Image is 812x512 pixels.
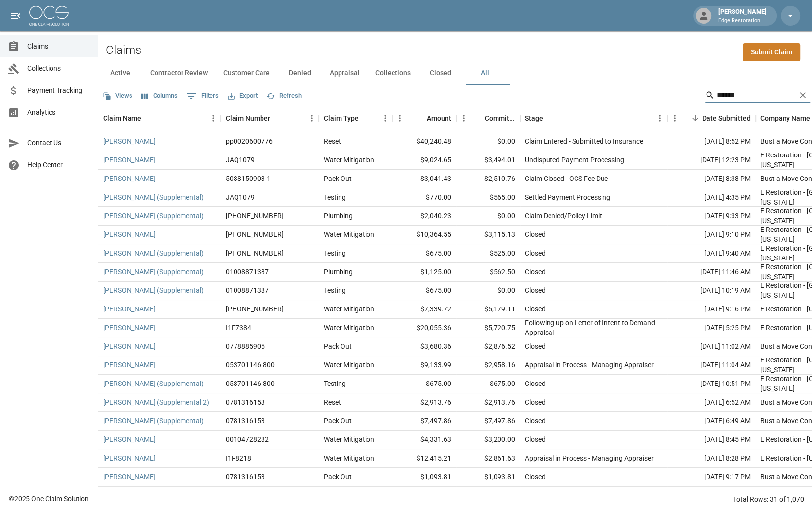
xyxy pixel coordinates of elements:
[520,104,667,132] div: Stage
[9,494,89,504] div: © 2025 One Claim Solution
[103,230,156,239] a: [PERSON_NAME]
[27,107,90,118] span: Analytics
[525,341,546,351] div: Closed
[324,379,346,388] div: Testing
[667,188,756,207] div: [DATE] 4:35 PM
[667,393,756,412] div: [DATE] 6:52 AM
[456,282,520,300] div: $0.00
[667,207,756,226] div: [DATE] 9:33 PM
[419,61,463,85] button: Closed
[393,468,456,486] div: $1,093.81
[322,61,367,85] button: Appraisal
[319,104,393,132] div: Claim Type
[324,211,353,221] div: Plumbing
[324,360,374,370] div: Water Mitigation
[525,360,654,370] div: Appraisal in Process - Managing Appraiser
[525,192,610,202] div: Settled Payment Processing
[525,104,543,132] div: Stage
[760,104,810,132] div: Company Name
[27,160,90,170] span: Help Center
[667,111,682,126] button: Menu
[324,472,352,482] div: Pack Out
[393,449,456,468] div: $12,415.21
[103,472,156,482] a: [PERSON_NAME]
[221,104,319,132] div: Claim Number
[525,174,608,183] div: Claim Closed - OCS Fee Due
[324,136,341,146] div: Reset
[103,435,156,444] a: [PERSON_NAME]
[103,248,204,258] a: [PERSON_NAME] (Supplemental)
[98,61,142,85] button: Active
[705,87,810,105] div: Search
[103,267,204,277] a: [PERSON_NAME] (Supplemental)
[103,174,156,183] a: [PERSON_NAME]
[226,323,251,333] div: I1F7384
[525,453,654,463] div: Appraisal in Process - Managing Appraiser
[525,136,643,146] div: Claim Entered - Submitted to Insurance
[393,319,456,337] div: $20,055.36
[98,61,812,85] div: dynamic tabs
[525,435,546,444] div: Closed
[795,88,810,102] button: Clear
[456,449,520,468] div: $2,861.63
[142,61,215,85] button: Contractor Review
[98,104,221,132] div: Claim Name
[667,226,756,244] div: [DATE] 9:10 PM
[324,174,352,183] div: Pack Out
[667,468,756,486] div: [DATE] 9:17 PM
[393,132,456,151] div: $40,240.48
[103,341,156,351] a: [PERSON_NAME]
[27,138,90,148] span: Contact Us
[324,323,374,333] div: Water Mitigation
[456,412,520,431] div: $7,497.86
[456,111,471,126] button: Menu
[456,132,520,151] div: $0.00
[525,285,546,295] div: Closed
[103,379,204,388] a: [PERSON_NAME] (Supplemental)
[103,155,156,165] a: [PERSON_NAME]
[324,397,341,407] div: Reset
[225,88,260,103] button: Export
[525,230,546,239] div: Closed
[103,285,204,295] a: [PERSON_NAME] (Supplemental)
[714,7,771,25] div: [PERSON_NAME]
[667,300,756,319] div: [DATE] 9:16 PM
[378,111,393,126] button: Menu
[215,61,278,85] button: Customer Care
[226,104,270,132] div: Claim Number
[667,104,756,132] div: Date Submitted
[393,393,456,412] div: $2,913.76
[226,379,275,388] div: 053701146-800
[367,61,419,85] button: Collections
[456,375,520,393] div: $675.00
[525,416,546,426] div: Closed
[103,453,156,463] a: [PERSON_NAME]
[718,17,767,25] p: Edge Restoration
[103,304,156,314] a: [PERSON_NAME]
[456,170,520,188] div: $2,510.76
[103,104,141,132] div: Claim Name
[667,449,756,468] div: [DATE] 8:28 PM
[393,244,456,263] div: $675.00
[463,61,507,85] button: All
[456,151,520,170] div: $3,494.01
[141,111,155,125] button: Sort
[393,375,456,393] div: $675.00
[485,104,515,132] div: Committed Amount
[525,472,546,482] div: Closed
[103,397,209,407] a: [PERSON_NAME] (Supplemental 2)
[103,192,204,202] a: [PERSON_NAME] (Supplemental)
[743,43,800,61] a: Submit Claim
[226,472,265,482] div: 0781316153
[456,431,520,449] div: $3,200.00
[393,282,456,300] div: $675.00
[667,170,756,188] div: [DATE] 8:38 PM
[393,170,456,188] div: $3,041.43
[226,230,284,239] div: 300-0351045-2025
[525,155,624,165] div: Undisputed Payment Processing
[393,207,456,226] div: $2,040.23
[278,61,322,85] button: Denied
[667,431,756,449] div: [DATE] 8:45 PM
[184,88,221,104] button: Show filters
[525,267,546,277] div: Closed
